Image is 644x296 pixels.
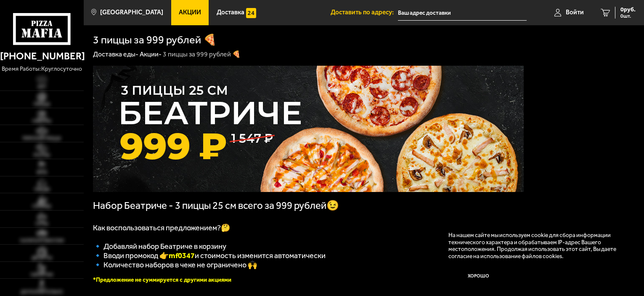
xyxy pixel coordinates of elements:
h1: 3 пиццы за 999 рублей 🍕 [93,35,217,45]
img: 15daf4d41897b9f0e9f617042186c801.svg [246,8,256,18]
a: Доставка еды- [93,50,138,58]
input: Ваш адрес доставки [398,5,527,21]
b: mf0347 [169,251,195,260]
span: Набор Беатриче - 3 пиццы 25 см всего за 999 рублей😉 [93,200,339,211]
span: [GEOGRAPHIC_DATA] [100,9,163,16]
span: 0 руб. [620,7,636,13]
span: 🔹 Количество наборов в чеке не ограничено 🙌 [93,260,257,269]
font: *Предложение не суммируется с другими акциями [93,276,231,283]
button: Хорошо [448,266,509,286]
span: Войти [566,9,584,16]
div: 3 пиццы за 999 рублей 🍕 [163,50,241,59]
span: Акции [179,9,201,16]
p: На нашем сайте мы используем cookie для сбора информации технического характера и обрабатываем IP... [448,232,623,259]
span: 0 шт. [620,13,636,19]
span: 🔹 Вводи промокод 👉 и стоимость изменится автоматически [93,251,326,260]
span: Как воспользоваться предложением?🤔 [93,223,230,232]
a: Акции- [140,50,162,58]
span: 🔹 Добавляй набор Беатриче в корзину [93,242,226,251]
img: 1024x1024 [93,66,524,192]
span: Доставить по адресу: [331,9,398,16]
span: Доставка [217,9,244,16]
